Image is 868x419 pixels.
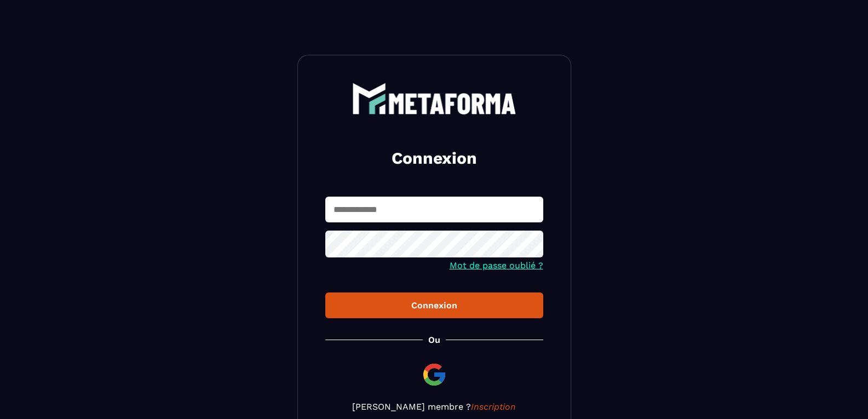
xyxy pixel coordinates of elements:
[325,292,543,318] button: Connexion
[325,83,543,114] a: logo
[334,300,534,311] div: Connexion
[421,361,447,388] img: google
[338,147,530,169] h2: Connexion
[450,260,543,271] a: Mot de passe oublié ?
[325,401,543,412] p: [PERSON_NAME] membre ?
[428,335,440,345] p: Ou
[471,401,516,412] a: Inscription
[352,83,516,114] img: logo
